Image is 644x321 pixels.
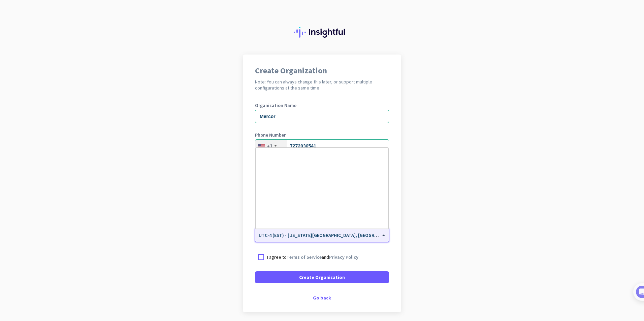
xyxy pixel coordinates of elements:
label: Organization Size (Optional) [255,192,389,197]
img: Insightful [294,27,350,38]
a: Privacy Policy [329,254,358,260]
p: I agree to and [267,254,358,260]
input: 201-555-0123 [255,139,389,153]
div: Go back [255,295,389,300]
label: Phone Number [255,133,389,137]
label: Organization Name [255,103,389,108]
h2: Note: You can always change this later, or support multiple configurations at the same time [255,79,389,91]
label: Organization language [255,162,304,167]
label: Organization Time Zone [255,221,389,226]
h1: Create Organization [255,67,389,75]
div: +1 [267,143,272,149]
div: Options List [256,148,388,228]
a: Terms of Service [287,254,322,260]
input: What is the name of your organization? [255,110,389,123]
span: Create Organization [299,274,345,281]
button: Create Organization [255,271,389,283]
